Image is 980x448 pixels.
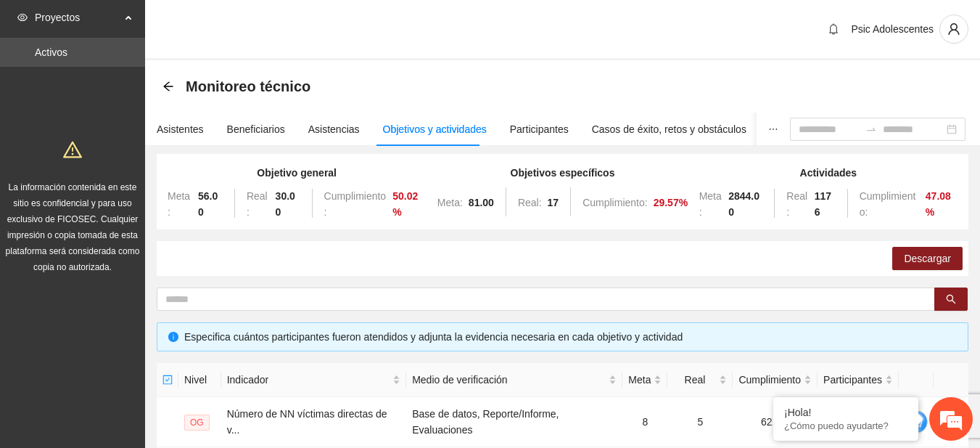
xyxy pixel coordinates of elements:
span: Monitoreo técnico [186,75,310,98]
span: user [940,23,968,36]
strong: Objetivos específicos [511,167,615,179]
strong: 56.00 [198,190,218,218]
span: arrow-left [162,81,174,92]
strong: 50.02 % [392,190,418,218]
th: Nivel [178,363,221,397]
textarea: Escriba su mensaje y pulse “Intro” [7,296,276,346]
span: Real: [518,197,542,208]
span: Real [673,372,716,388]
button: Descargar [892,247,963,270]
span: warning [63,140,82,159]
span: La información contenida en este sitio es confidencial y para uso exclusivo de FICOSEC. Cualquier... [6,182,140,272]
th: Meta [622,363,667,397]
button: user [939,15,968,44]
span: Cumplimiento: [582,197,647,208]
span: Real: [786,190,807,218]
td: 5 [667,397,733,447]
span: Meta: [437,197,463,208]
span: swap-right [865,123,877,135]
span: search [946,294,956,306]
div: ¡Hola! [784,407,907,418]
span: Meta: [699,190,722,218]
span: Real: [247,190,268,218]
span: Meta: [168,190,190,218]
strong: 29.57 % [654,197,688,208]
span: check-square [162,375,173,385]
div: Asistencias [308,121,360,137]
td: Base de datos, Reporte/Informe, Evaluaciones [406,397,622,447]
span: Número de NN víctimas directas de v... [227,408,387,436]
strong: Actividades [800,167,857,179]
strong: 2844.00 [728,190,759,218]
span: Psic Adolescentes [851,23,934,35]
p: ¿Cómo puedo ayudarte? [784,420,907,431]
strong: 81.00 [469,197,494,208]
th: Participantes [818,363,899,397]
strong: 17 [548,197,559,208]
span: info-circle [168,332,178,342]
span: Medio de verificación [412,372,606,388]
div: Objetivos y actividades [383,121,487,137]
a: Activos [35,46,67,58]
span: to [865,123,877,135]
span: Descargar [904,251,951,266]
span: Proyectos [35,3,120,32]
th: Indicador [221,363,406,397]
strong: Objetivo general [257,167,337,179]
div: Especifica cuántos participantes fueron atendidos y adjunta la evidencia necesaria en cada objeti... [184,329,957,345]
td: 8 [622,397,667,447]
div: Minimizar ventana de chat en vivo [238,7,273,42]
div: Beneficiarios [227,121,285,137]
div: Back [162,81,174,93]
th: Cumplimiento [733,363,818,397]
button: search [934,288,968,311]
button: ellipsis [757,113,790,146]
div: Asistentes [157,121,204,137]
strong: 30.00 [276,190,295,218]
strong: 1176 [815,190,831,218]
span: OG [184,415,210,431]
span: eye [17,12,28,23]
div: Casos de éxito, retos y obstáculos [592,121,746,137]
th: Real [667,363,733,397]
span: Cumplimiento: [860,190,916,218]
span: Cumplimiento [738,372,801,388]
td: 62.5% [733,397,818,447]
span: Indicador [227,372,390,388]
div: Chatee con nosotros ahora [75,74,244,93]
span: Meta [628,372,651,388]
strong: 47.08 % [926,190,951,218]
button: bell [822,17,845,41]
span: Participantes [823,372,882,388]
span: bell [823,23,844,35]
th: Medio de verificación [406,363,622,397]
div: Participantes [510,121,569,137]
span: Estamos en línea. [84,143,200,290]
span: Cumplimiento: [324,190,387,218]
span: ellipsis [768,124,778,134]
